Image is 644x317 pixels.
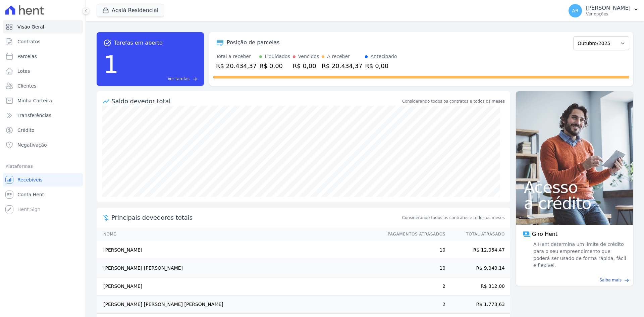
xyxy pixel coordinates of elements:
span: Visão Geral [17,23,44,30]
td: R$ 9.040,14 [446,259,510,277]
div: Total a receber [216,53,257,60]
a: Visão Geral [3,20,83,34]
span: Giro Hent [532,230,557,238]
td: 10 [381,259,446,277]
div: 1 [103,47,119,82]
span: AR [572,8,578,13]
span: Minha Carteira [17,97,52,104]
a: Saiba mais east [520,277,629,283]
td: R$ 1.773,63 [446,296,510,314]
a: Crédito [3,123,83,137]
a: Parcelas [3,50,83,63]
td: [PERSON_NAME] [PERSON_NAME] [PERSON_NAME] [97,296,381,314]
span: Principais devedores totais [111,213,401,222]
button: AR [PERSON_NAME] Ver opções [563,1,644,20]
div: Posição de parcelas [227,39,280,47]
span: Acesso [524,179,625,195]
td: [PERSON_NAME] [97,241,381,259]
span: Saiba mais [599,277,622,283]
a: Conta Hent [3,188,83,201]
div: A receber [327,53,350,60]
a: Contratos [3,35,83,48]
div: R$ 0,00 [259,61,290,70]
span: Crédito [17,127,35,134]
span: a crédito [524,195,625,211]
span: Tarefas em aberto [114,39,163,47]
span: Considerando todos os contratos e todos os meses [402,215,505,221]
div: Vencidos [298,53,319,60]
div: Saldo devedor total [111,97,401,106]
div: R$ 20.434,37 [322,61,362,70]
span: Clientes [17,83,36,89]
th: Nome [97,227,381,241]
span: Contratos [17,38,40,45]
td: R$ 12.054,47 [446,241,510,259]
a: Transferências [3,109,83,122]
td: 2 [381,277,446,296]
a: Clientes [3,79,83,93]
div: Antecipado [370,53,397,60]
th: Total Atrasado [446,227,510,241]
span: Ver tarefas [168,76,190,82]
div: Plataformas [5,162,80,170]
a: Recebíveis [3,173,83,187]
div: R$ 0,00 [293,61,319,70]
span: east [192,76,197,82]
span: task_alt [103,39,111,47]
td: 10 [381,241,446,259]
span: Negativação [17,142,47,148]
span: Transferências [17,112,51,119]
span: Recebíveis [17,176,43,183]
span: Lotes [17,68,30,74]
p: Ver opções [586,11,631,17]
span: east [624,278,629,283]
span: Conta Hent [17,191,44,198]
a: Ver tarefas east [121,76,197,82]
td: [PERSON_NAME] [PERSON_NAME] [97,259,381,277]
span: A Hent determina um limite de crédito para o seu empreendimento que poderá ser usado de forma ráp... [532,241,627,269]
p: [PERSON_NAME] [586,5,631,11]
div: R$ 20.434,37 [216,61,257,70]
div: Considerando todos os contratos e todos os meses [402,98,505,104]
div: Liquidados [265,53,290,60]
button: Acaiá Residencial [97,4,164,17]
a: Lotes [3,64,83,78]
a: Minha Carteira [3,94,83,107]
div: R$ 0,00 [365,61,397,70]
a: Negativação [3,138,83,152]
span: Parcelas [17,53,37,60]
td: R$ 312,00 [446,277,510,296]
th: Pagamentos Atrasados [381,227,446,241]
td: 2 [381,296,446,314]
td: [PERSON_NAME] [97,277,381,296]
